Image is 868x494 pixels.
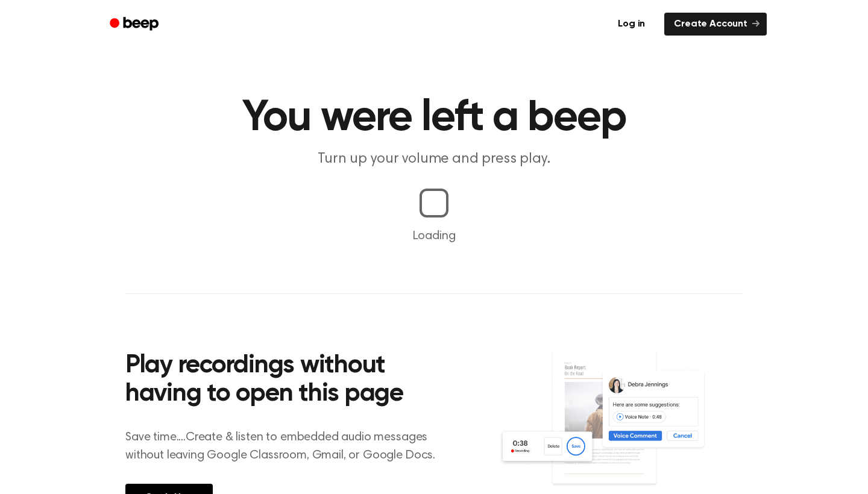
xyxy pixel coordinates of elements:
[101,13,169,36] a: Beep
[125,352,450,409] h2: Play recordings without having to open this page
[606,10,657,38] a: Log in
[125,96,743,140] h1: You were left a beep
[125,428,450,464] p: Save time....Create & listen to embedded audio messages without leaving Google Classroom, Gmail, ...
[203,149,665,169] p: Turn up your volume and press play.
[664,13,767,36] a: Create Account
[14,227,854,245] p: Loading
